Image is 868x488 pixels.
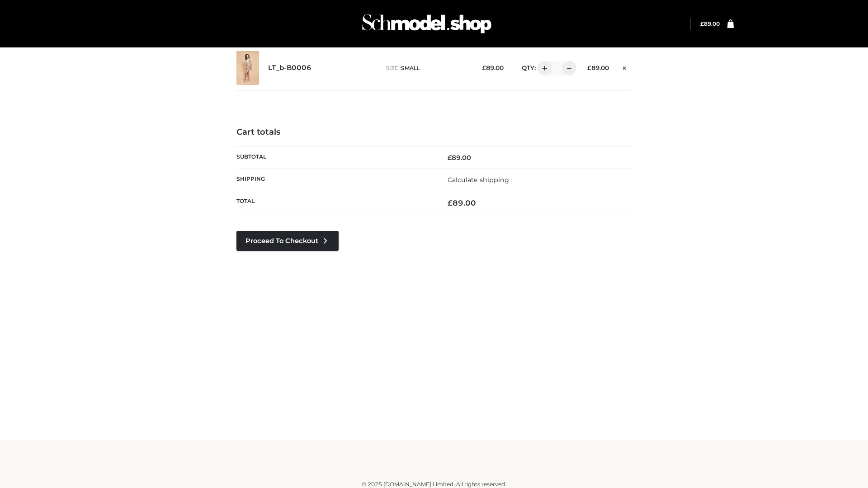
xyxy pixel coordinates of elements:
span: £ [448,154,452,162]
a: Calculate shipping [448,176,509,184]
bdi: 89.00 [448,198,476,207]
bdi: 89.00 [587,64,609,71]
span: SMALL [401,65,420,71]
div: QTY: [513,61,573,75]
a: Proceed to Checkout [236,231,339,251]
img: Schmodel Admin 964 [359,6,495,42]
th: Total [236,191,434,215]
span: £ [482,64,486,71]
a: Remove this item [618,61,632,73]
span: £ [700,20,704,27]
h4: Cart totals [236,127,632,137]
th: Shipping [236,169,434,191]
bdi: 89.00 [482,64,504,71]
a: LT_b-B0006 [268,64,311,72]
th: Subtotal [236,146,434,169]
a: £89.00 [700,20,720,27]
bdi: 89.00 [448,154,471,162]
span: £ [448,198,453,207]
span: £ [587,64,591,71]
bdi: 89.00 [700,20,720,27]
p: size : [386,64,468,72]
